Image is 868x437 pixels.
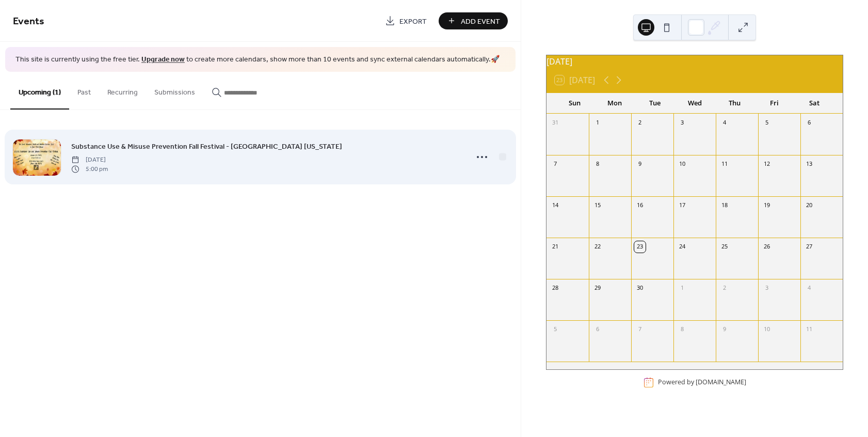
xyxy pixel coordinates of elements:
[719,241,730,253] div: 25
[439,12,508,29] button: Add Event
[550,117,561,129] div: 31
[555,93,594,114] div: Sun
[592,117,603,129] div: 1
[592,283,603,294] div: 29
[761,241,773,253] div: 26
[715,93,754,114] div: Thu
[461,16,500,27] span: Add Event
[795,93,834,114] div: Sat
[677,200,688,211] div: 17
[761,159,773,170] div: 12
[592,241,603,253] div: 22
[595,93,635,114] div: Mon
[146,72,203,108] button: Submissions
[399,16,427,27] span: Export
[696,378,746,386] a: [DOMAIN_NAME]
[99,72,146,108] button: Recurring
[592,324,603,335] div: 6
[550,159,561,170] div: 7
[677,241,688,253] div: 24
[677,283,688,294] div: 1
[761,117,773,129] div: 5
[658,378,746,386] div: Powered by
[677,117,688,129] div: 3
[761,200,773,211] div: 19
[550,324,561,335] div: 5
[634,241,646,253] div: 23
[674,93,714,114] div: Wed
[71,141,342,152] span: Substance Use & Misuse Prevention Fall Festival - [GEOGRAPHIC_DATA] [US_STATE]
[634,159,646,170] div: 9
[719,283,730,294] div: 2
[546,55,843,68] div: [DATE]
[677,159,688,170] div: 10
[803,200,815,211] div: 20
[71,155,108,164] span: [DATE]
[13,11,44,32] span: Events
[71,165,108,174] span: 5:00 pm
[719,324,730,335] div: 9
[550,241,561,253] div: 21
[592,159,603,170] div: 8
[634,117,646,129] div: 2
[803,159,815,170] div: 13
[377,12,435,29] a: Export
[677,324,688,335] div: 8
[803,241,815,253] div: 27
[719,159,730,170] div: 11
[754,93,794,114] div: Fri
[634,200,646,211] div: 16
[635,93,674,114] div: Tue
[803,324,815,335] div: 11
[10,72,69,110] button: Upcoming (1)
[15,55,500,65] span: This site is currently using the free tier. to create more calendars, show more than 10 events an...
[803,283,815,294] div: 4
[71,141,342,152] a: Substance Use & Misuse Prevention Fall Festival - [GEOGRAPHIC_DATA] [US_STATE]
[550,200,561,211] div: 14
[719,200,730,211] div: 18
[141,53,185,67] a: Upgrade now
[761,324,773,335] div: 10
[634,283,646,294] div: 30
[719,117,730,129] div: 4
[592,200,603,211] div: 15
[69,72,99,108] button: Past
[550,283,561,294] div: 28
[634,324,646,335] div: 7
[761,283,773,294] div: 3
[803,117,815,129] div: 6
